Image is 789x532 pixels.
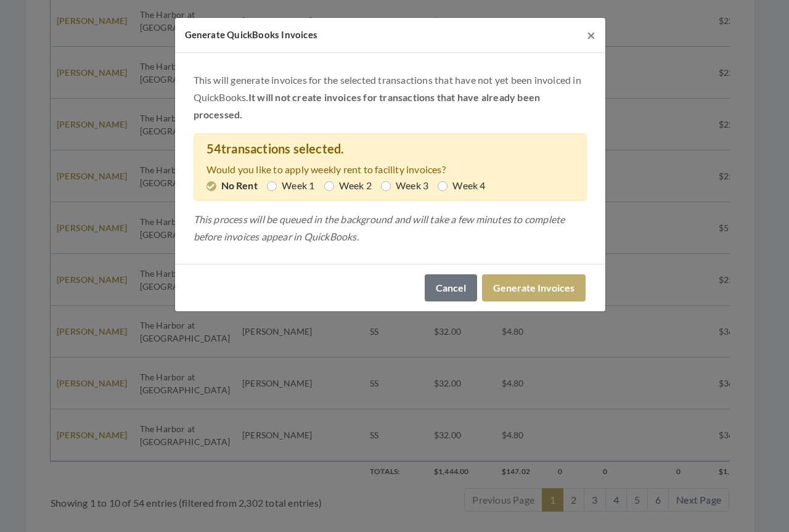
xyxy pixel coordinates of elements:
h5: Generate QuickBooks Invoices [185,28,318,42]
p: Would you like to apply weekly rent to facility invoices? [206,161,574,178]
label: Week 2 [324,178,372,193]
label: Week 4 [438,178,485,193]
p: This process will be queued in the background and will take a few minutes to complete before invo... [194,211,587,245]
strong: It will not create invoices for transactions that have already been processed. [194,91,541,120]
button: Generate Invoices [482,274,586,301]
span: × [587,26,595,44]
label: No Rent [206,178,258,193]
h4: transactions selected. [206,141,574,156]
button: Cancel [425,274,477,301]
button: Close [577,18,605,52]
label: Week 3 [381,178,428,193]
span: 54 [206,141,221,156]
label: Week 1 [267,178,314,193]
p: This will generate invoices for the selected transactions that have not yet been invoiced in Quic... [194,72,587,123]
